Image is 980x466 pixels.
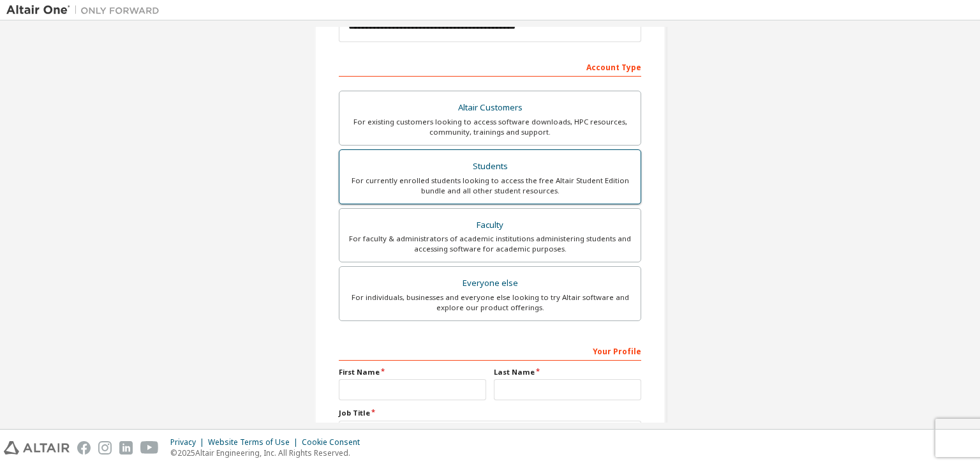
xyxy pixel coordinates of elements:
[347,274,633,292] div: Everyone else
[339,340,641,361] div: Your Profile
[119,441,133,455] img: linkedin.svg
[6,4,166,17] img: Altair One
[347,292,633,313] div: For individuals, businesses and everyone else looking to try Altair software and explore our prod...
[347,158,633,176] div: Students
[302,437,367,447] div: Cookie Consent
[170,437,208,447] div: Privacy
[140,441,159,455] img: youtube.svg
[170,447,367,458] p: © 2025 Altair Engineering, Inc. All Rights Reserved.
[347,117,633,137] div: For existing customers looking to access software downloads, HPC resources, community, trainings ...
[494,367,641,377] label: Last Name
[339,408,641,418] label: Job Title
[339,367,486,377] label: First Name
[347,216,633,234] div: Faculty
[98,441,112,455] img: instagram.svg
[77,441,91,455] img: facebook.svg
[347,234,633,254] div: For faculty & administrators of academic institutions administering students and accessing softwa...
[339,56,641,77] div: Account Type
[347,176,633,196] div: For currently enrolled students looking to access the free Altair Student Edition bundle and all ...
[208,437,302,447] div: Website Terms of Use
[347,99,633,117] div: Altair Customers
[4,441,70,455] img: altair_logo.svg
